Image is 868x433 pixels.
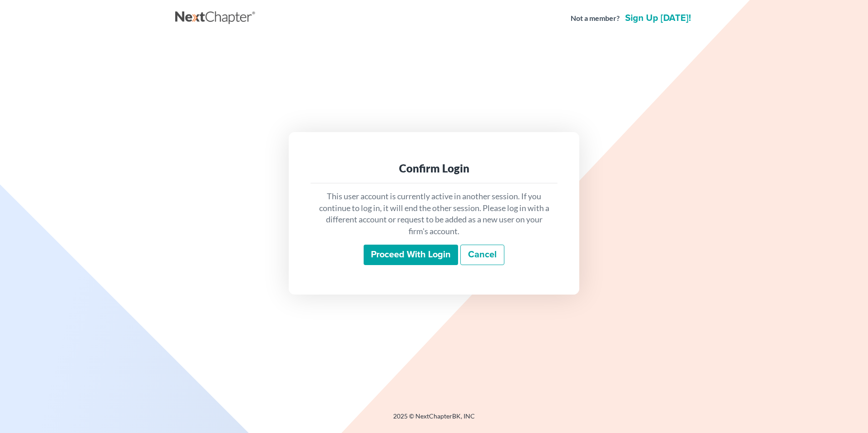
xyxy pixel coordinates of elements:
strong: Not a member? [571,13,620,24]
div: Confirm Login [318,161,550,176]
a: Sign up [DATE]! [623,14,693,23]
a: Cancel [460,245,504,266]
div: 2025 © NextChapterBK, INC [175,412,693,428]
input: Proceed with login [364,245,458,266]
p: This user account is currently active in another session. If you continue to log in, it will end ... [318,191,550,237]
